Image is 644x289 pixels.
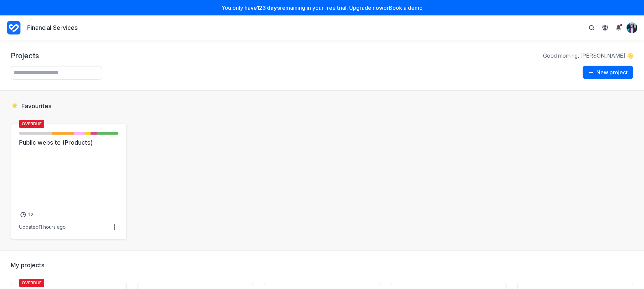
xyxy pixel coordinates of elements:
div: Updated 11 hours ago [19,224,66,230]
span: Overdue [19,120,44,128]
button: New project [583,66,633,79]
p: You only have remaining in your free trial. Upgrade now or Book a demo [4,4,640,11]
a: New project [583,66,633,80]
a: 12 [19,211,35,219]
h1: Projects [11,51,39,60]
a: Project Dashboard [7,20,20,36]
button: Toggle search bar [586,22,597,33]
p: Good morning, [PERSON_NAME] 👋 [543,52,633,59]
span: Overdue [19,279,44,287]
img: Your avatar [627,22,637,33]
p: Financial Services [27,24,78,32]
summary: View profile menu [627,22,637,33]
a: Public website (Products) [19,139,118,147]
summary: View Notifications [613,22,627,33]
strong: 123 days [257,4,280,11]
h2: Favourites [11,101,633,110]
h2: My projects [11,261,633,269]
button: View People & Groups [600,22,610,33]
